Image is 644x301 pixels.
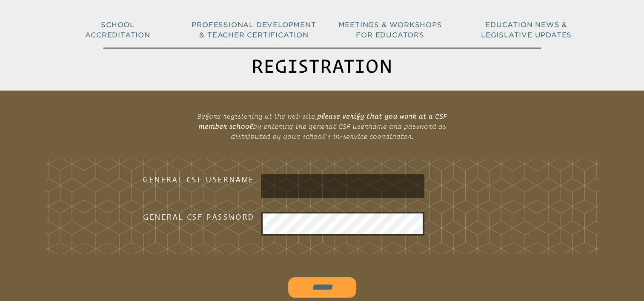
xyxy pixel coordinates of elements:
span: School Accreditation [85,21,150,39]
h3: General CSF Username [118,174,254,185]
b: please verify that you work at a CSF member school [198,112,447,130]
h3: General CSF Password [118,212,254,222]
span: Meetings & Workshops for Educators [338,21,442,39]
span: Professional Development & Teacher Certification [192,21,316,39]
span: Education News & Legislative Updates [481,21,572,39]
h1: Registration [103,48,541,84]
p: Before registering at the web site, by entering the general CSF username and password as distribu... [183,108,462,145]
